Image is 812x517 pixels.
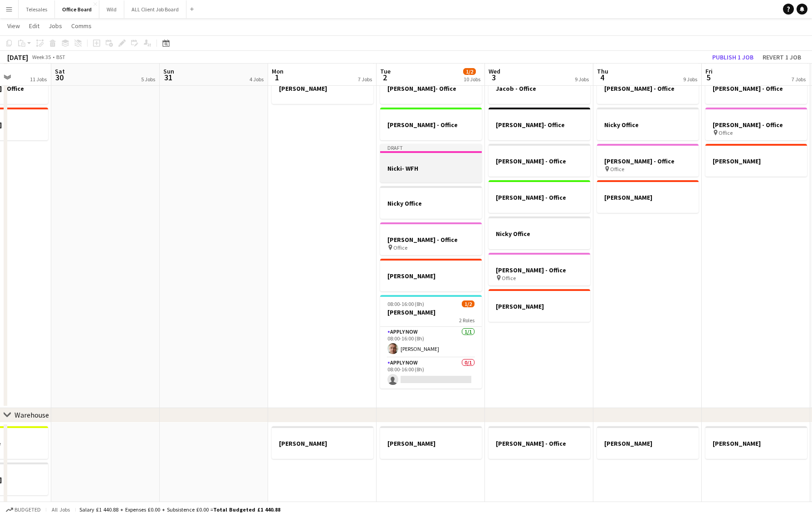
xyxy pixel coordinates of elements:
[705,71,807,104] app-job-card: [PERSON_NAME] - Office
[597,426,699,459] app-job-card: [PERSON_NAME]
[25,20,43,32] a: Edit
[380,236,482,244] h3: [PERSON_NAME] - Office
[7,53,28,62] div: [DATE]
[380,199,482,207] h3: Nicky Office
[124,0,186,18] button: ALL Client Job Board
[597,144,699,177] app-job-card: [PERSON_NAME] - Office Office
[272,84,373,93] h3: [PERSON_NAME]
[597,71,699,104] app-job-card: [PERSON_NAME] - Office
[393,244,407,251] span: Office
[387,300,424,307] span: 08:00-16:00 (8h)
[489,217,590,249] div: Nicky Office
[71,22,92,30] span: Comms
[489,426,590,459] app-job-card: [PERSON_NAME] - Office
[462,300,474,307] span: 1/2
[380,144,482,151] div: Draft
[30,76,47,83] div: 11 Jobs
[705,84,807,93] h3: [PERSON_NAME] - Office
[380,327,482,358] app-card-role: APPLY NOW1/108:00-16:00 (8h)[PERSON_NAME]
[380,186,482,219] div: Nicky Office
[380,67,391,75] span: Tue
[272,439,373,448] h3: [PERSON_NAME]
[380,259,482,291] app-job-card: [PERSON_NAME]
[705,108,807,140] div: [PERSON_NAME] - Office Office
[79,506,280,513] div: Salary £1 440.88 + Expenses £0.00 + Subsistence £0.00 =
[5,505,42,515] button: Budgeted
[272,426,373,459] div: [PERSON_NAME]
[596,72,608,83] span: 4
[610,166,624,172] span: Office
[597,84,699,93] h3: [PERSON_NAME] - Office
[489,67,500,75] span: Wed
[49,22,62,30] span: Jobs
[380,272,482,280] h3: [PERSON_NAME]
[705,121,807,129] h3: [PERSON_NAME] - Office
[249,76,264,83] div: 4 Jobs
[45,20,66,32] a: Jobs
[380,108,482,140] app-job-card: [PERSON_NAME] - Office
[55,67,65,75] span: Sat
[597,180,699,213] app-job-card: [PERSON_NAME]
[54,72,65,83] span: 30
[489,71,590,104] app-job-card: Jacob - Office
[380,426,482,459] app-job-card: [PERSON_NAME]
[15,410,49,419] div: Warehouse
[379,72,391,83] span: 2
[489,180,590,213] app-job-card: [PERSON_NAME] - Office
[19,0,55,18] button: Telesales
[597,157,699,165] h3: [PERSON_NAME] - Office
[759,51,805,63] button: Revert 1 job
[380,222,482,255] app-job-card: [PERSON_NAME] - Office Office
[597,108,699,140] app-job-card: Nicky Office
[705,426,807,459] app-job-card: [PERSON_NAME]
[162,72,174,83] span: 31
[489,266,590,274] h3: [PERSON_NAME] - Office
[213,506,280,513] span: Total Budgeted £1 440.88
[489,157,590,165] h3: [PERSON_NAME] - Office
[380,71,482,104] app-job-card: [PERSON_NAME]- Office
[597,193,699,202] h3: [PERSON_NAME]
[464,76,480,83] div: 10 Jobs
[489,144,590,177] app-job-card: [PERSON_NAME] - Office
[99,0,124,18] button: Wild
[489,253,590,286] app-job-card: [PERSON_NAME] - Office Office
[489,289,590,322] app-job-card: [PERSON_NAME]
[4,20,24,32] a: View
[380,295,482,389] app-job-card: 08:00-16:00 (8h)1/2[PERSON_NAME]2 RolesAPPLY NOW1/108:00-16:00 (8h)[PERSON_NAME]APPLY NOW0/108:00...
[489,108,590,140] app-job-card: [PERSON_NAME]- Office
[683,76,697,83] div: 9 Jobs
[463,68,476,75] span: 1/2
[719,129,733,136] span: Office
[489,302,590,310] h3: [PERSON_NAME]
[489,121,590,129] h3: [PERSON_NAME]- Office
[489,193,590,202] h3: [PERSON_NAME] - Office
[380,121,482,129] h3: [PERSON_NAME] - Office
[705,67,713,75] span: Fri
[704,72,713,83] span: 5
[489,84,590,93] h3: Jacob - Office
[487,72,500,83] span: 3
[50,506,72,513] span: All jobs
[380,308,482,316] h3: [PERSON_NAME]
[30,54,53,60] span: Week 35
[55,0,99,18] button: Office Board
[270,72,284,83] span: 1
[358,76,372,83] div: 7 Jobs
[29,22,39,30] span: Edit
[272,71,373,104] div: [PERSON_NAME]
[141,76,155,83] div: 5 Jobs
